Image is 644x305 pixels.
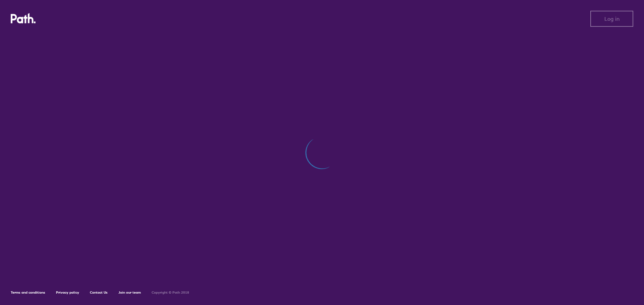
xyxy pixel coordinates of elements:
a: Contact Us [90,290,108,295]
h6: Copyright © Path 2018 [152,291,189,295]
span: Log in [604,16,620,22]
a: Join our team [118,290,141,295]
a: Privacy policy [56,290,79,295]
button: Log in [590,11,633,27]
a: Terms and conditions [11,290,45,295]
